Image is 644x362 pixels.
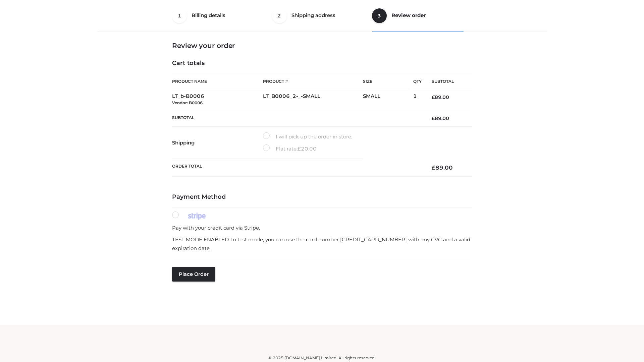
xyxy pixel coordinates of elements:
div: © 2025 [DOMAIN_NAME] Limited. All rights reserved. [100,355,544,361]
bdi: 89.00 [432,94,449,100]
p: Pay with your credit card via Stripe. [172,224,472,232]
th: Product Name [172,74,263,89]
small: Vendor: B0006 [172,100,203,105]
th: Subtotal [422,74,472,89]
span: £ [432,115,435,121]
td: LT_B0006_2-_-SMALL [263,89,363,110]
th: Size [363,74,410,89]
label: I will pick up the order in store. [263,132,352,141]
span: £ [432,94,435,100]
td: 1 [413,89,422,110]
span: £ [432,164,435,171]
td: LT_b-B0006 [172,89,263,110]
button: Place order [172,267,215,282]
th: Product # [263,74,363,89]
h4: Cart totals [172,60,472,67]
th: Subtotal [172,110,422,126]
th: Qty [413,74,422,89]
h4: Payment Method [172,193,472,201]
p: TEST MODE ENABLED. In test mode, you can use the card number [CREDIT_CARD_NUMBER] with any CVC an... [172,235,472,252]
bdi: 20.00 [298,145,317,152]
bdi: 89.00 [432,164,453,171]
span: £ [298,145,301,152]
label: Flat rate: [263,144,317,153]
th: Shipping [172,127,263,159]
bdi: 89.00 [432,115,449,121]
h3: Review your order [172,42,472,50]
th: Order Total [172,159,422,177]
td: SMALL [363,89,413,110]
